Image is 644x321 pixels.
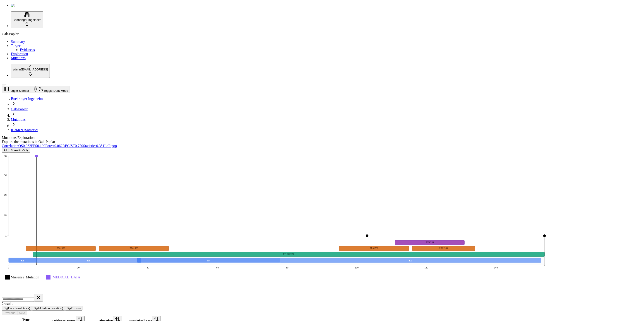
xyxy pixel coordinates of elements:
[11,275,39,279] text: Missense_Mutation
[21,259,24,262] text: E2
[11,107,28,111] a: Oak-Poplar
[13,18,41,22] span: Boehringer Ingelheim
[426,241,434,244] text: PS00253
[4,194,7,197] text: 29
[355,266,359,269] text: 100
[57,247,65,249] text: PR01360
[54,144,62,148] span: 0.0623058162001615
[2,306,32,311] button: By(Functional Area)
[11,4,28,8] img: Numenos
[83,144,96,148] span: Statistics
[11,52,28,56] a: Exploration
[370,247,378,249] text: PR01360
[21,68,48,71] span: [EMAIL_ADDRESS]
[9,148,30,153] button: Somatic Only
[9,148,30,152] a: Somatic Only
[4,174,7,176] text: 43
[425,266,428,269] text: 120
[37,144,45,148] span: 0.0999545537232846
[31,144,45,148] a: PFS0.100
[2,86,31,93] button: Toggle Sidebar
[31,86,70,93] button: Toggle Dark Mode
[2,148,9,153] button: All
[11,118,26,121] a: Mutations
[2,302,13,306] span: 2 result s
[147,266,149,269] text: 40
[17,311,27,315] button: Next
[18,144,31,148] a: OS0.062
[11,40,25,43] a: Summary
[44,89,68,92] span: Toggle Dark Mode
[286,266,289,269] text: 80
[18,144,23,148] span: OS
[45,144,54,148] span: Forest
[65,306,82,311] button: By(Exons)
[409,259,412,262] text: E5
[4,155,7,157] text: 56
[216,266,219,269] text: 60
[51,275,82,279] text: [MEDICAL_DATA]
[32,306,65,311] button: By(Mutation Location)
[45,144,62,148] a: Forest0.062
[2,311,17,315] button: Previous
[2,97,599,132] nav: breadcrumb
[29,64,31,68] span: A
[13,68,21,71] span: admin
[9,89,29,92] span: Toggle Sidebar
[31,144,37,148] span: PFS
[62,144,83,148] a: RECIST0.770
[2,84,5,85] button: Toggle Sidebar
[283,253,295,255] text: PTHR10078
[96,144,104,148] span: 0.351
[83,144,104,148] a: Statistics0.351
[494,266,498,269] text: 140
[2,136,599,140] div: Mutations Exploration
[75,144,83,148] span: 0.770490016591672
[104,144,117,148] a: Lollipop
[2,148,9,152] a: All
[87,259,90,262] text: E3
[23,144,31,148] span: 0.0623058162001615
[2,140,599,144] div: Explore the mutations in Oak-Poplar
[11,11,43,28] button: Boehringer Ingelheim
[20,48,35,52] a: Evidences
[11,64,50,78] button: Aadmin[EMAIL_ADDRESS]
[4,214,7,217] text: 15
[8,266,10,269] text: 0
[11,44,22,48] a: Targets
[11,56,26,60] a: Mutations
[11,128,38,132] a: IL36RN (Somatic)
[5,235,7,237] text: 1
[77,266,80,269] text: 20
[207,259,210,262] text: E4
[2,144,18,148] a: Correlation
[2,32,642,36] div: Oak-Poplar
[11,97,43,101] a: Boehringer Ingelheim
[130,247,138,249] text: PR01360
[440,247,448,249] text: PR01360
[62,144,75,148] span: RECIST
